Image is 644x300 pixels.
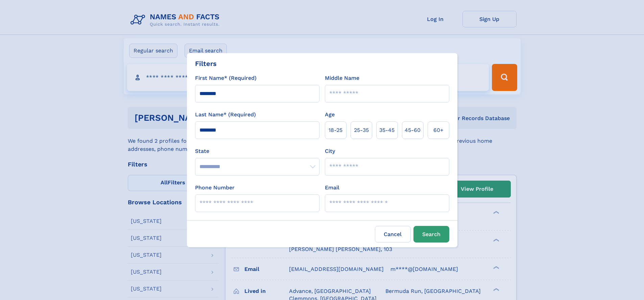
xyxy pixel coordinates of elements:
[195,111,256,119] label: Last Name* (Required)
[329,126,342,134] span: 18‑25
[195,147,319,155] label: State
[433,126,444,134] span: 60+
[325,111,335,119] label: Age
[325,147,335,155] label: City
[325,74,359,82] label: Middle Name
[195,184,235,192] label: Phone Number
[195,59,217,69] div: Filters
[325,184,339,192] label: Email
[405,126,421,134] span: 45‑60
[195,74,257,82] label: First Name* (Required)
[375,226,411,243] label: Cancel
[413,226,449,243] button: Search
[379,126,395,134] span: 35‑45
[354,126,369,134] span: 25‑35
